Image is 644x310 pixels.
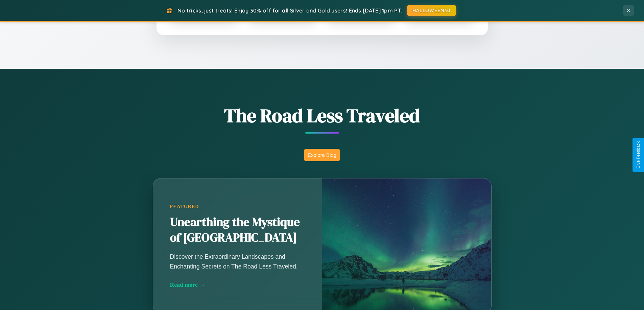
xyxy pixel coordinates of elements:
[407,5,456,16] button: HALLOWEEN30
[119,103,525,129] h1: The Road Less Traveled
[304,149,340,161] button: Explore Blog
[170,204,305,209] div: Featured
[177,7,402,14] span: No tricks, just treats! Enjoy 30% off for all Silver and Gold users! Ends [DATE] 1pm PT.
[636,141,641,169] div: Give Feedback
[170,281,305,288] div: Read more →
[170,215,305,246] h2: Unearthing the Mystique of [GEOGRAPHIC_DATA]
[170,252,305,271] p: Discover the Extraordinary Landscapes and Enchanting Secrets on The Road Less Traveled.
